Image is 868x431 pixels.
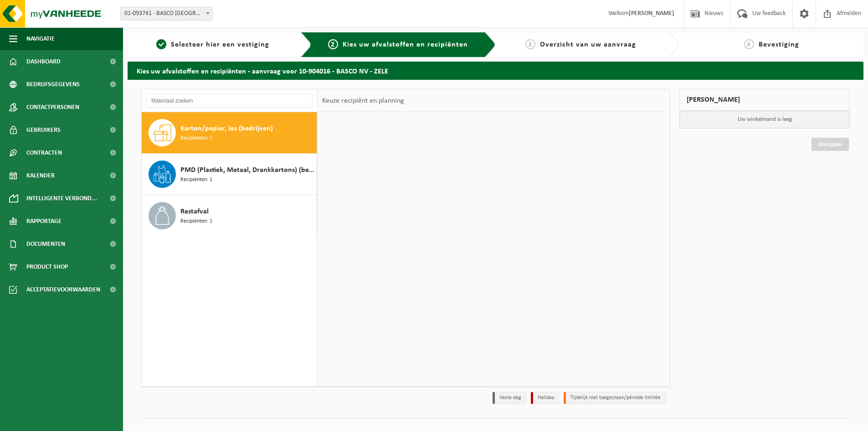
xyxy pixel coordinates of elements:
[26,164,55,187] span: Kalender
[26,141,62,164] span: Contracten
[26,210,62,233] span: Rapportage
[540,41,636,48] span: Overzicht van uw aanvraag
[759,41,799,48] span: Bevestiging
[128,62,863,79] h2: Kies uw afvalstoffen en recipiënten - aanvraag voor 10-904016 - BASCO NV - ZELE
[343,41,468,48] span: Kies uw afvalstoffen en recipiënten
[26,278,100,301] span: Acceptatievoorwaarden
[142,154,317,195] button: PMD (Plastiek, Metaal, Drankkartons) (bedrijven) Recipiënten: 1
[629,10,674,17] strong: [PERSON_NAME]
[180,217,212,226] span: Recipiënten: 1
[180,134,212,143] span: Recipiënten: 1
[26,27,55,50] span: Navigatie
[146,94,313,108] input: Materiaal zoeken
[180,123,273,134] span: Karton/papier, los (bedrijven)
[679,89,850,111] div: [PERSON_NAME]
[680,111,849,128] p: Uw winkelmand is leeg
[180,206,209,217] span: Restafval
[318,89,409,112] div: Keuze recipiënt en planning
[525,39,535,49] span: 3
[156,39,166,49] span: 1
[26,73,80,96] span: Bedrijfsgegevens
[121,7,212,20] span: 01-093741 - BASCO NV - ZELE
[142,195,317,236] button: Restafval Recipiënten: 1
[132,39,293,50] a: 1Selecteer hier een vestiging
[26,119,61,141] span: Gebruikers
[531,392,559,404] li: Holiday
[26,187,97,210] span: Intelligente verbond...
[564,392,666,404] li: Tijdelijk niet toegestaan/période limitée
[142,112,317,154] button: Karton/papier, los (bedrijven) Recipiënten: 1
[120,7,213,21] span: 01-093741 - BASCO NV - ZELE
[812,138,849,151] a: Doorgaan
[26,50,61,73] span: Dashboard
[744,39,754,49] span: 4
[26,233,65,255] span: Documenten
[26,255,68,278] span: Product Shop
[493,392,526,404] li: Vaste dag
[171,41,269,48] span: Selecteer hier een vestiging
[328,39,338,49] span: 2
[180,176,212,184] span: Recipiënten: 1
[26,96,79,119] span: Contactpersonen
[180,165,314,176] span: PMD (Plastiek, Metaal, Drankkartons) (bedrijven)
